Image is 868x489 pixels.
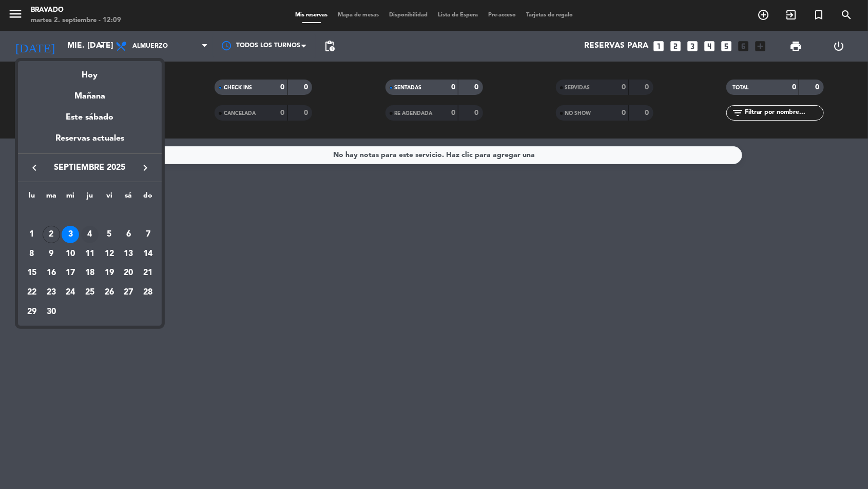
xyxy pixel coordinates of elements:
td: 30 de septiembre de 2025 [42,302,61,322]
div: 29 [23,303,41,321]
td: 12 de septiembre de 2025 [100,244,119,264]
td: 17 de septiembre de 2025 [61,264,80,283]
div: 27 [120,284,137,301]
td: 7 de septiembre de 2025 [138,225,158,244]
div: 25 [81,284,99,301]
th: miércoles [61,190,80,206]
th: lunes [22,190,42,206]
div: 23 [43,284,60,301]
button: keyboard_arrow_left [25,161,44,174]
div: 21 [139,264,157,282]
td: SEP. [22,206,158,225]
div: 9 [43,245,60,263]
td: 21 de septiembre de 2025 [138,264,158,283]
th: domingo [138,190,158,206]
td: 1 de septiembre de 2025 [22,225,42,244]
div: 1 [23,226,41,243]
div: 30 [43,303,60,321]
td: 8 de septiembre de 2025 [22,244,42,264]
td: 26 de septiembre de 2025 [100,283,119,302]
div: 14 [139,245,157,263]
div: Hoy [18,61,162,82]
td: 22 de septiembre de 2025 [22,283,42,302]
div: 8 [23,245,41,263]
th: sábado [119,190,139,206]
button: keyboard_arrow_right [136,161,155,174]
th: viernes [100,190,119,206]
div: 3 [62,226,79,243]
td: 24 de septiembre de 2025 [61,283,80,302]
td: 10 de septiembre de 2025 [61,244,80,264]
td: 20 de septiembre de 2025 [119,264,139,283]
td: 11 de septiembre de 2025 [80,244,100,264]
td: 2 de septiembre de 2025 [42,225,61,244]
td: 3 de septiembre de 2025 [61,225,80,244]
div: 15 [23,264,41,282]
div: 13 [120,245,137,263]
div: 17 [62,264,79,282]
div: 19 [101,264,118,282]
td: 6 de septiembre de 2025 [119,225,139,244]
td: 25 de septiembre de 2025 [80,283,100,302]
td: 5 de septiembre de 2025 [100,225,119,244]
div: 16 [43,264,60,282]
td: 14 de septiembre de 2025 [138,244,158,264]
div: 26 [101,284,118,301]
div: 12 [101,245,118,263]
div: Este sábado [18,103,162,132]
div: 11 [81,245,99,263]
div: 6 [120,226,137,243]
div: Reservas actuales [18,132,162,153]
td: 4 de septiembre de 2025 [80,225,100,244]
th: jueves [80,190,100,206]
td: 29 de septiembre de 2025 [22,302,42,322]
td: 13 de septiembre de 2025 [119,244,139,264]
div: 5 [101,226,118,243]
td: 19 de septiembre de 2025 [100,264,119,283]
div: 2 [43,226,60,243]
i: keyboard_arrow_right [139,162,151,174]
td: 15 de septiembre de 2025 [22,264,42,283]
th: martes [42,190,61,206]
div: 22 [23,284,41,301]
div: 28 [139,284,157,301]
div: 10 [62,245,79,263]
span: septiembre 2025 [44,161,136,174]
div: 4 [81,226,99,243]
div: 24 [62,284,79,301]
td: 27 de septiembre de 2025 [119,283,139,302]
td: 28 de septiembre de 2025 [138,283,158,302]
td: 9 de septiembre de 2025 [42,244,61,264]
div: 18 [81,264,99,282]
td: 18 de septiembre de 2025 [80,264,100,283]
div: Mañana [18,82,162,103]
td: 23 de septiembre de 2025 [42,283,61,302]
i: keyboard_arrow_left [28,162,41,174]
div: 20 [120,264,137,282]
div: 7 [139,226,157,243]
td: 16 de septiembre de 2025 [42,264,61,283]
